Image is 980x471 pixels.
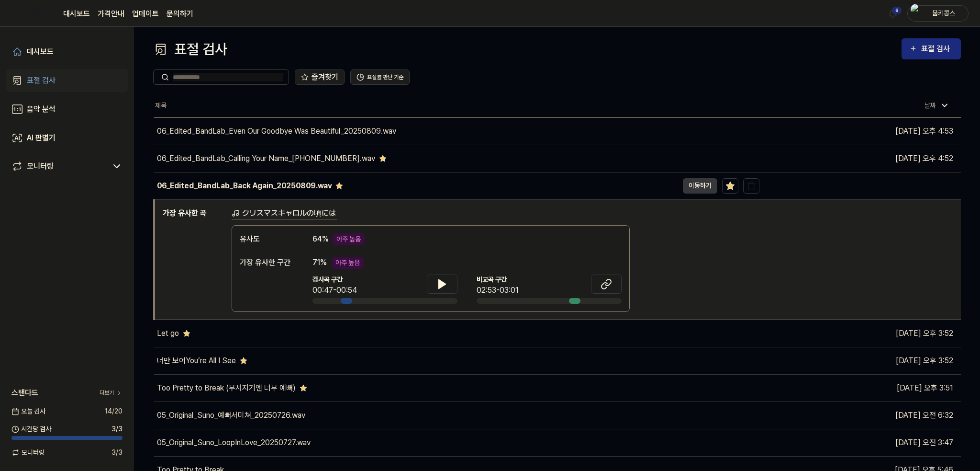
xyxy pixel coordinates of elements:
[683,178,717,194] button: 이동하기
[911,4,922,23] img: profile
[157,126,396,137] div: 06_Edited_BandLab_Even Our Goodbye Was Beautiful_20250809.wav
[312,257,327,268] span: 71 %
[104,406,122,416] span: 14 / 20
[63,8,90,20] a: 대시보드
[27,132,56,144] div: AI 판별기
[11,424,51,434] span: 시간당 검사
[350,69,410,85] button: 표절률 판단 기준
[759,320,961,347] td: [DATE] 오후 3:52
[332,257,364,269] div: 아주 높음
[759,429,961,456] td: [DATE] 오전 3:47
[887,8,899,19] img: 알림
[157,382,296,394] div: Too Pretty to Break (부서지기엔 너무 예뻐)
[759,374,961,402] td: [DATE] 오후 3:51
[312,285,357,296] div: 00:47-00:54
[157,328,179,339] div: Let go
[6,98,128,121] a: 음악 분석
[240,233,293,245] div: 유사도
[111,448,122,458] span: 3 / 3
[885,6,901,21] button: 알림6
[6,40,128,63] a: 대시보드
[27,46,54,57] div: 대시보드
[892,7,902,14] div: 6
[157,410,305,421] div: 05_Original_Suno_예뻐서미쳐_20250726.wav
[759,172,961,199] td: [DATE] 오후 4:52
[153,38,227,60] div: 표절 검사
[759,347,961,374] td: [DATE] 오후 3:52
[921,43,953,55] div: 표절 검사
[100,389,122,397] a: 더보기
[157,153,375,164] div: 06_Edited_BandLab_Calling Your Name_[PHONE_NUMBER].wav
[333,233,365,245] div: 아주 높음
[477,275,519,285] span: 비교곡 구간
[759,145,961,172] td: [DATE] 오후 4:52
[27,103,56,115] div: 음악 분석
[6,69,128,92] a: 표절 검사
[907,5,969,22] button: profile붐키콩스
[759,117,961,145] td: [DATE] 오후 4:53
[925,8,962,18] div: 붐키콩스
[132,8,159,20] a: 업데이트
[157,355,236,367] div: 너만 보여You’re All I See
[902,38,961,59] button: 표절 검사
[154,94,759,117] th: 제목
[167,8,193,20] a: 문의하기
[746,181,756,191] img: delete
[11,161,107,172] a: 모니터링
[98,8,124,20] button: 가격안내
[240,257,293,268] div: 가장 유사한 구간
[295,69,345,85] button: 즐겨찾기
[6,126,128,149] a: AI 판별기
[759,402,961,429] td: [DATE] 오전 6:32
[921,98,953,114] div: 날짜
[11,448,45,458] span: 모니터링
[312,275,357,285] span: 검사곡 구간
[157,180,332,192] div: 06_Edited_BandLab_Back Again_20250809.wav
[11,406,45,416] span: 오늘 검사
[312,233,329,245] span: 64 %
[27,161,54,172] div: 모니터링
[232,207,337,219] a: クリスマスキャロルの頃には
[477,285,519,296] div: 02:53-03:01
[11,387,38,399] span: 스탠다드
[157,437,311,448] div: 05_Original_Suno_LoopInLove_20250727.wav
[163,207,224,312] h1: 가장 유사한 곡
[111,424,122,434] span: 3 / 3
[27,75,56,86] div: 표절 검사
